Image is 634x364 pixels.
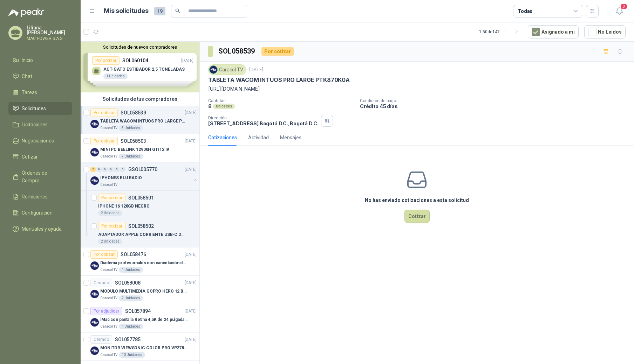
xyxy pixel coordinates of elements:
p: [DATE] [185,336,197,343]
a: Por cotizarSOL058503[DATE] Company LogoMINI PC BEELINK 12900H GTI12 I9Caracol TV7 Unidades [81,134,199,162]
p: Caracol TV [100,352,117,358]
p: ADAPTADOR APPLE CORRIENTE USB-C DE 20 W [98,231,185,238]
p: Caracol TV [100,267,117,273]
div: 10 Unidades [119,352,145,358]
p: SOL058476 [121,252,146,257]
p: TABLETA WACOM INTUOS PRO LARGE PTK870K0A [208,76,350,84]
img: Company Logo [90,261,99,270]
a: 2 0 0 0 0 0 GSOL005770[DATE] Company LogoIPHONES BLU RADIOCaracol TV [90,165,198,188]
p: IPHONES BLU RADIO [100,175,142,181]
div: Por cotizar [90,137,118,145]
a: Inicio [8,54,72,67]
img: Company Logo [90,148,99,156]
img: Company Logo [90,290,99,298]
button: 3 [613,5,626,17]
div: 0 [96,167,102,172]
a: Chat [8,70,72,83]
div: 0 [108,167,114,172]
div: Por cotizar [90,250,118,259]
div: Unidades [213,104,235,109]
p: SOL058008 [115,280,141,285]
a: Solicitudes [8,102,72,115]
p: TABLETA WACOM INTUOS PRO LARGE PTK870K0A [100,118,188,125]
div: 2 Unidades [98,239,122,244]
p: Cantidad [208,98,354,103]
img: Company Logo [90,120,99,128]
span: Tareas [22,89,37,96]
span: Inicio [22,56,33,64]
p: SOL058539 [121,110,146,115]
div: 1 Unidades [119,267,143,273]
p: GSOL005770 [128,167,157,172]
a: Órdenes de Compra [8,166,72,187]
a: Manuales y ayuda [8,222,72,236]
a: Negociaciones [8,134,72,147]
div: 1 Unidades [119,324,143,329]
div: 2 [90,167,96,172]
img: Company Logo [90,176,99,185]
div: 1 - 50 de 147 [479,26,522,37]
p: iMac con pantalla Retina 4,5K de 24 pulgadas M4 [100,316,188,323]
p: Caracol TV [100,324,117,329]
span: Configuración [22,209,53,217]
p: MONITOR VIEWSONIC COLOR PRO VP2786-4K [100,345,188,351]
span: Manuales y ayuda [22,225,62,233]
a: Por cotizarSOL058501IPHONE 16 128GB NEGRO2 Unidades [81,191,199,219]
div: Cerrado [90,279,112,287]
span: Licitaciones [22,121,48,128]
p: [DATE] [185,110,197,116]
div: Todas [518,7,532,15]
a: Configuración [8,206,72,219]
span: 3 [620,3,628,10]
img: Logo peakr [8,8,44,17]
button: Solicitudes de nuevos compradores [83,44,197,50]
span: Remisiones [22,193,48,201]
span: Negociaciones [22,137,54,145]
p: [DATE] [185,166,197,173]
p: [DATE] [185,138,197,145]
a: Tareas [8,86,72,99]
div: Por cotizar [98,194,125,202]
div: Solicitudes de nuevos compradoresPor cotizarSOL060104[DATE] ACT-GATO ESTIBADOR 2,5 TONELADAS1 Uni... [81,42,199,92]
p: Liliana [PERSON_NAME] [27,25,72,35]
h3: SOL058539 [218,46,256,57]
button: Cotizar [404,210,430,223]
div: Cotizaciones [208,134,237,141]
div: 2 Unidades [119,295,143,301]
p: MAC POWER S.A.S [27,36,72,41]
p: [STREET_ADDRESS] Bogotá D.C. , Bogotá D.C. [208,120,318,126]
p: SOL058502 [128,224,154,229]
div: Caracol TV [208,64,246,75]
div: Por cotizar [98,222,125,230]
p: Caracol TV [100,154,117,159]
div: Cerrado [90,335,112,344]
p: SOL057785 [115,337,141,342]
p: [DATE] [249,66,263,73]
p: [DATE] [185,308,197,315]
div: Por adjudicar [90,307,122,315]
p: MODULO MULTIMEDIA GOPRO HERO 12 BLACK [100,288,188,295]
div: Solicitudes de tus compradores [81,92,199,106]
p: SOL058503 [121,139,146,143]
p: 8 [208,103,212,109]
p: MINI PC BEELINK 12900H GTI12 I9 [100,146,169,153]
p: Caracol TV [100,125,117,131]
a: Por adjudicarSOL057894[DATE] Company LogoiMac con pantalla Retina 4,5K de 24 pulgadas M4Caracol T... [81,304,199,332]
span: Cotizar [22,153,38,161]
img: Company Logo [90,318,99,327]
p: SOL058501 [128,195,154,200]
p: [DATE] [185,280,197,286]
div: 2 Unidades [98,210,122,216]
div: Por cotizar [90,108,118,117]
h3: No has enviado cotizaciones a esta solicitud [365,196,469,204]
p: [URL][DOMAIN_NAME] [208,85,626,93]
div: 7 Unidades [119,154,143,159]
span: Solicitudes [22,105,46,112]
span: Órdenes de Compra [22,169,66,184]
img: Company Logo [90,346,99,355]
p: Diadema profesionales con cancelación de ruido en micrófono [100,260,188,266]
a: Por cotizarSOL058476[DATE] Company LogoDiadema profesionales con cancelación de ruido en micrófon... [81,247,199,276]
span: 19 [154,7,165,15]
p: IPHONE 16 128GB NEGRO [98,203,149,210]
a: CerradoSOL058008[DATE] Company LogoMODULO MULTIMEDIA GOPRO HERO 12 BLACKCaracol TV2 Unidades [81,276,199,304]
